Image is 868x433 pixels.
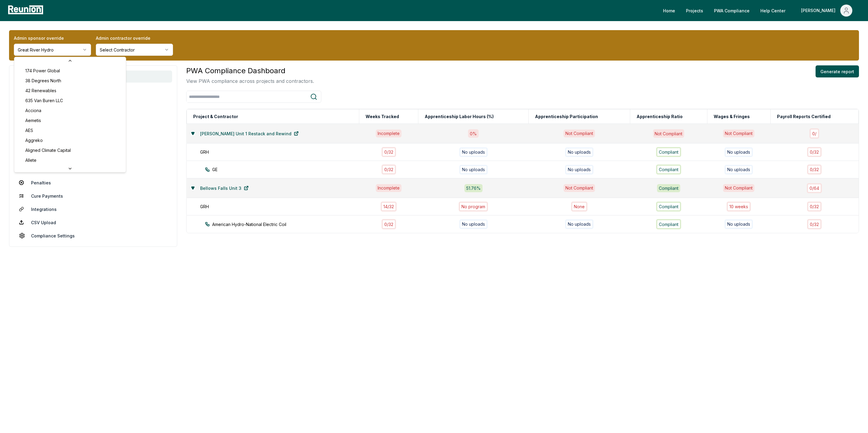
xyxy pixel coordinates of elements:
span: AES [25,127,33,133]
span: 635 Van Buren LLC [25,97,63,104]
span: 174 Power Global [25,67,60,74]
span: Aligned Climate Capital [25,147,71,153]
span: Allete [25,157,36,163]
span: 42 Renewables [25,87,56,94]
span: Aggreko [25,137,43,143]
span: 38 Degrees North [25,77,61,84]
span: Acciona [25,107,41,114]
span: Aemetis [25,117,41,124]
